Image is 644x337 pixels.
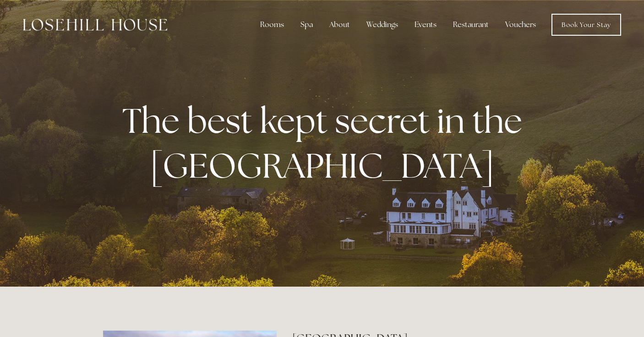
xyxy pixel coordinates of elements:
[359,16,405,34] div: Weddings
[551,14,621,36] a: Book Your Stay
[253,16,291,34] div: Rooms
[498,16,543,34] a: Vouchers
[293,16,320,34] div: Spa
[446,16,496,34] div: Restaurant
[322,16,357,34] div: About
[23,19,167,31] img: Losehill House
[122,98,529,188] strong: The best kept secret in the [GEOGRAPHIC_DATA]
[407,16,444,34] div: Events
